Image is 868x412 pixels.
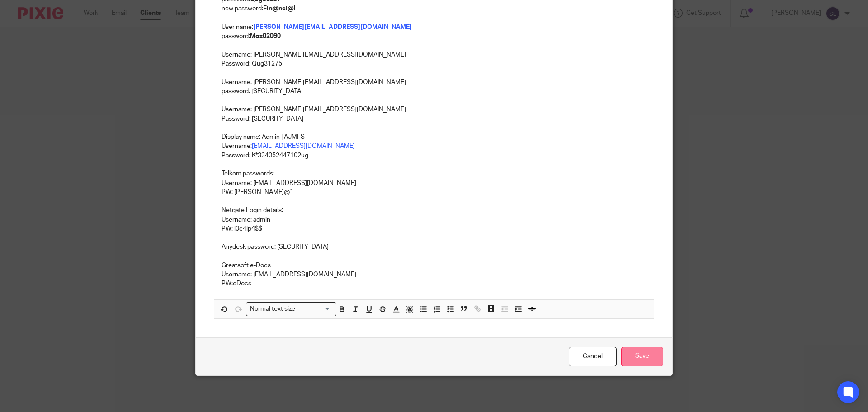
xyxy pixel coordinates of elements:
[222,242,646,251] p: Anydesk password: [SECURITY_DATA]
[222,23,646,41] p: User name: password:
[569,347,617,366] a: Cancel
[263,5,296,12] strong: Fin@nci@l
[253,24,412,30] a: [PERSON_NAME][EMAIL_ADDRESS][DOMAIN_NAME]
[222,4,646,13] p: new password:
[222,215,646,224] p: Username: admin
[298,304,331,314] input: Search for option
[248,304,297,314] span: Normal text size
[222,114,646,123] p: Password: [SECURITY_DATA]
[222,151,646,160] p: Password: K*334052447102ug
[222,179,646,188] p: Username: [EMAIL_ADDRESS][DOMAIN_NAME]
[222,261,646,270] p: Greatsoft e-Docs
[250,33,281,39] strong: Moz02090
[222,224,646,233] p: PW: l0c4lp4$$
[222,270,646,279] p: Username: [EMAIL_ADDRESS][DOMAIN_NAME]
[621,347,663,366] input: Save
[222,279,646,288] p: PW:eDocs
[252,143,355,149] a: [EMAIL_ADDRESS][DOMAIN_NAME]
[222,133,646,142] p: Display name: Admin | AJMFS
[222,78,646,87] p: Username: [PERSON_NAME][EMAIL_ADDRESS][DOMAIN_NAME]
[222,206,646,215] p: Netgate Login details:
[222,169,646,178] p: Telkom passwords:
[222,142,646,151] p: Username:
[222,50,646,69] p: Username: [PERSON_NAME][EMAIL_ADDRESS][DOMAIN_NAME] Password: Qug31275
[222,105,646,114] p: Username: [PERSON_NAME][EMAIL_ADDRESS][DOMAIN_NAME]
[246,302,336,316] div: Search for option
[222,87,646,96] p: password: [SECURITY_DATA]
[222,188,646,197] p: PW: [PERSON_NAME]@1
